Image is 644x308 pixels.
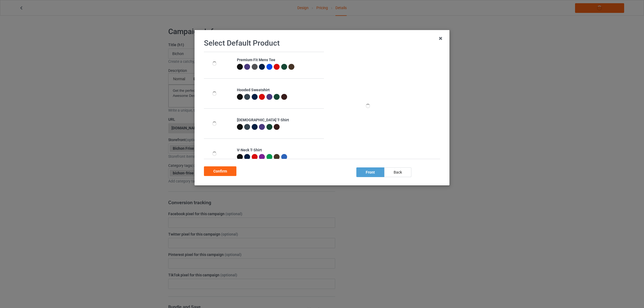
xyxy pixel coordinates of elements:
div: [DEMOGRAPHIC_DATA] T-Shirt [237,118,321,123]
div: back [384,167,411,177]
div: V-Neck T-Shirt [237,148,321,153]
div: Hooded Sweatshirt [237,87,321,93]
div: front [356,167,384,177]
div: Premium Fit Mens Tee [237,57,321,63]
div: Confirm [204,166,236,176]
h1: Select Default Product [204,38,440,48]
